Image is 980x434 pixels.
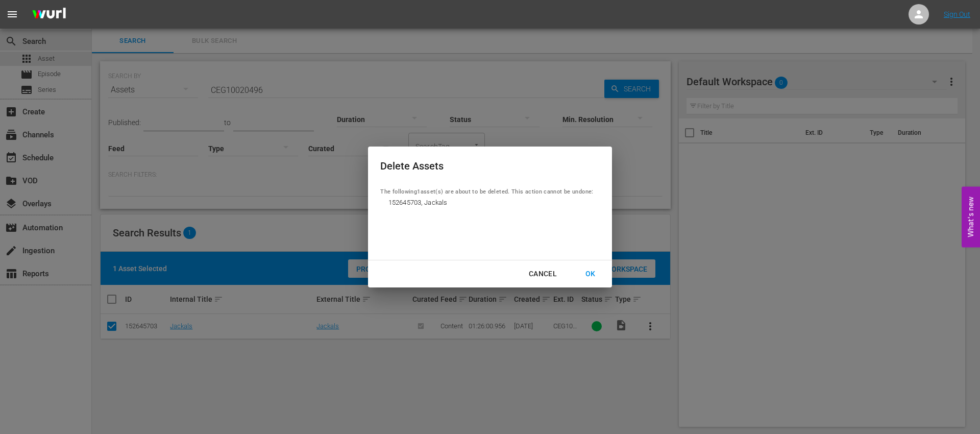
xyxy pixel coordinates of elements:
button: OK [573,264,608,283]
div: Cancel [521,268,565,280]
div: Delete Assets [380,159,593,174]
button: Open Feedback Widget [962,187,980,248]
a: Sign Out [944,10,970,18]
button: Cancel [517,264,569,283]
p: The following 1 asset(s) are about to be deleted. This action cannot be undone: [380,187,593,197]
span: menu [6,8,18,20]
img: ans4CAIJ8jUAAAAAAAAAAAAAAAAAAAAAAAAgQb4GAAAAAAAAAAAAAAAAAAAAAAAAJMjXAAAAAAAAAAAAAAAAAAAAAAAAgAT5G... [24,3,73,27]
span: 152645703, Jackals [388,198,556,208]
div: OK [577,268,604,280]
